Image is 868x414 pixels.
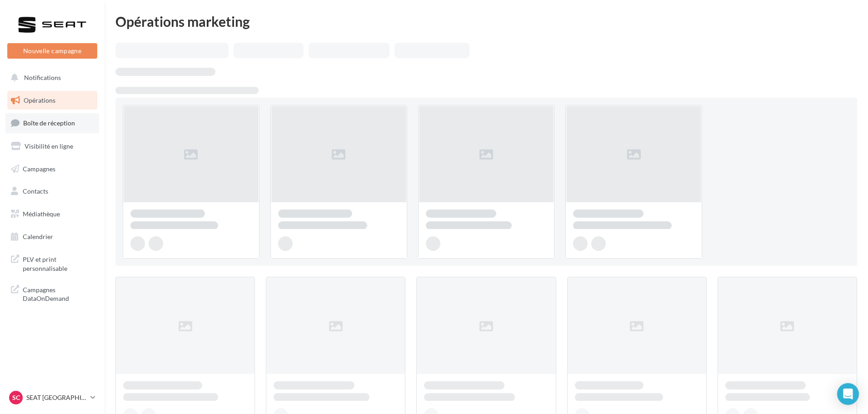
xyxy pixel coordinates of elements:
[23,187,48,195] span: Contacts
[23,233,53,240] span: Calendrier
[23,165,55,172] span: Campagnes
[26,393,87,402] p: SEAT [GEOGRAPHIC_DATA]
[12,393,20,402] span: SC
[5,249,99,276] a: PLV et print personnalisable
[5,91,99,110] a: Opérations
[24,74,61,81] span: Notifications
[5,205,99,224] a: Médiathèque
[25,142,73,150] span: Visibilité en ligne
[23,119,75,127] span: Boîte de réception
[5,182,99,201] a: Contacts
[5,68,95,87] button: Notifications
[5,113,99,133] a: Boîte de réception
[7,43,97,59] button: Nouvelle campagne
[23,253,94,273] span: PLV et print personnalisable
[115,15,857,28] div: Opérations marketing
[23,284,94,303] span: Campagnes DataOnDemand
[5,160,99,179] a: Campagnes
[5,227,99,246] a: Calendrier
[5,137,99,156] a: Visibilité en ligne
[7,389,97,406] a: SC SEAT [GEOGRAPHIC_DATA]
[5,280,99,307] a: Campagnes DataOnDemand
[837,383,859,405] div: Open Intercom Messenger
[24,96,55,104] span: Opérations
[23,210,60,218] span: Médiathèque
